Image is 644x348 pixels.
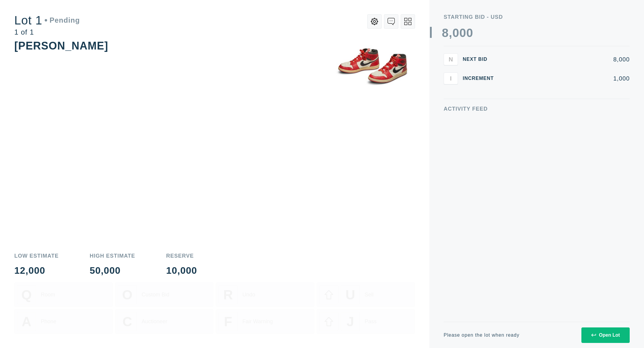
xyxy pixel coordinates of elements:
div: Open Lot [591,332,620,338]
div: 1 of 1 [14,29,80,36]
div: Low Estimate [14,253,59,259]
span: N [449,56,453,63]
div: 10,000 [166,266,197,275]
button: I [444,72,458,84]
div: 0 [452,27,459,39]
div: Reserve [166,253,197,259]
span: I [450,75,452,82]
div: 12,000 [14,266,59,275]
div: 8,000 [503,56,630,62]
button: N [444,53,458,65]
div: 0 [459,27,466,39]
div: Increment [463,76,499,81]
div: 1,000 [503,75,630,81]
div: 8 [442,27,449,39]
div: Activity Feed [444,106,630,112]
div: Lot 1 [14,14,80,26]
div: Pending [45,17,80,24]
div: , [449,27,452,146]
div: Starting Bid - USD [444,14,630,20]
div: Next Bid [463,57,499,62]
div: Please open the lot when ready [444,333,519,338]
button: Open Lot [581,327,630,343]
div: 0 [466,27,473,39]
div: High Estimate [90,253,135,259]
div: [PERSON_NAME] [14,40,108,52]
div: 50,000 [90,266,135,275]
